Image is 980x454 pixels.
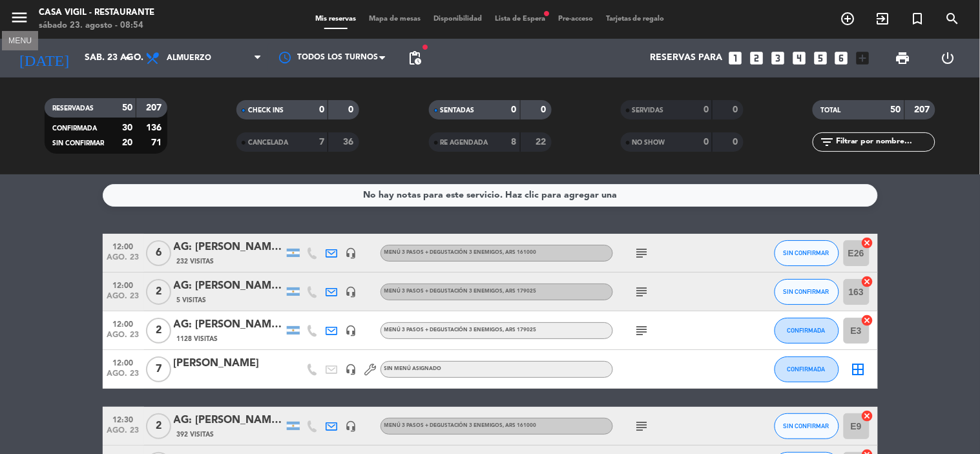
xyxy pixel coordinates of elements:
strong: 207 [146,103,164,112]
i: add_box [855,50,871,67]
i: add_circle_outline [840,11,856,26]
span: ago. 23 [107,426,140,441]
div: LOG OUT [926,39,970,77]
span: Menú 3 Pasos + Degustación 3 enemigos [384,289,537,294]
span: SIN CONFIRMAR [784,422,829,429]
div: AG: [PERSON_NAME] X2/ MENDOZA WINE CAMP [174,316,284,333]
i: headset_mic [346,420,357,432]
i: subject [634,245,650,261]
span: , ARS 179025 [503,289,537,294]
span: Menú 3 Pasos + Degustación 3 enemigos [384,423,537,428]
strong: 0 [319,105,324,114]
span: NO SHOW [632,139,665,146]
button: SIN CONFIRMAR [775,240,839,266]
button: menu [10,8,29,32]
div: No hay notas para este servicio. Haz clic para agregar una [363,188,617,203]
i: filter_list [819,134,835,150]
div: sábado 23. agosto - 08:54 [39,19,154,32]
span: Sin menú asignado [384,366,442,371]
i: turned_in_not [910,11,926,26]
span: CANCELADA [248,139,288,146]
input: Filtrar por nombre... [835,135,935,149]
i: cancel [861,275,874,288]
span: Tarjetas de regalo [599,15,671,23]
div: Casa Vigil - Restaurante [39,6,154,19]
span: SIN CONFIRMAR [784,249,829,256]
span: 5 Visitas [177,295,207,305]
strong: 30 [122,123,132,132]
i: subject [634,418,650,434]
strong: 0 [704,138,709,147]
span: SERVIDAS [632,107,664,114]
span: , ARS 161000 [503,250,537,255]
strong: 22 [536,138,548,147]
strong: 0 [733,138,740,147]
strong: 7 [319,138,324,147]
span: Mis reservas [309,15,362,23]
span: 12:30 [107,411,140,426]
i: arrow_drop_down [120,50,136,66]
strong: 71 [151,138,164,147]
span: 12:00 [107,316,140,331]
i: looks_3 [769,50,786,67]
span: 6 [146,240,171,266]
span: CONFIRMADA [787,327,826,334]
span: ago. 23 [107,369,140,384]
span: ago. 23 [107,253,140,268]
span: 2 [146,413,171,439]
span: RESERVADAS [52,105,94,112]
strong: 136 [146,123,164,132]
span: 1128 Visitas [177,334,218,344]
i: headset_mic [346,247,357,259]
div: AG: [PERSON_NAME] MR X2/ DISTINTOS [174,412,284,429]
span: print [895,50,911,66]
i: search [945,11,961,26]
span: RE AGENDADA [441,139,488,146]
button: SIN CONFIRMAR [775,413,839,439]
strong: 20 [122,138,132,147]
span: Pre-acceso [552,15,599,23]
strong: 0 [704,105,709,114]
span: 2 [146,318,171,344]
span: , ARS 179025 [503,327,537,333]
strong: 50 [891,105,901,114]
span: Almuerzo [167,54,211,63]
span: 12:00 [107,238,140,253]
div: AG: [PERSON_NAME] X 2 / SAINT GERMAIN [174,278,284,294]
span: SENTADAS [441,107,475,114]
i: headset_mic [346,364,357,375]
button: CONFIRMADA [775,318,839,344]
i: looks_4 [791,50,808,67]
i: looks_one [727,50,744,67]
i: subject [634,323,650,338]
i: cancel [861,409,874,422]
span: CONFIRMADA [52,125,97,132]
span: 7 [146,356,171,382]
span: fiber_manual_record [543,10,550,17]
span: 392 Visitas [177,429,214,440]
span: pending_actions [407,50,422,66]
span: CONFIRMADA [787,366,826,373]
span: CHECK INS [248,107,284,114]
span: SIN CONFIRMAR [784,288,829,295]
span: , ARS 161000 [503,423,537,428]
strong: 0 [733,105,740,114]
span: Menú 3 Pasos + Degustación 3 enemigos [384,250,537,255]
span: fiber_manual_record [421,43,429,51]
span: Disponibilidad [427,15,488,23]
i: exit_to_app [875,11,891,26]
div: [PERSON_NAME] [174,355,284,372]
i: cancel [861,314,874,327]
span: 2 [146,279,171,305]
i: looks_two [748,50,765,67]
strong: 8 [512,138,517,147]
i: menu [10,8,29,27]
strong: 36 [344,138,357,147]
span: Mapa de mesas [362,15,427,23]
button: CONFIRMADA [775,356,839,382]
strong: 50 [122,103,132,112]
div: AG: [PERSON_NAME] X6/ SUNTRIP [174,239,284,256]
i: power_settings_new [940,50,955,66]
i: looks_6 [833,50,850,67]
div: MENU [2,34,38,46]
